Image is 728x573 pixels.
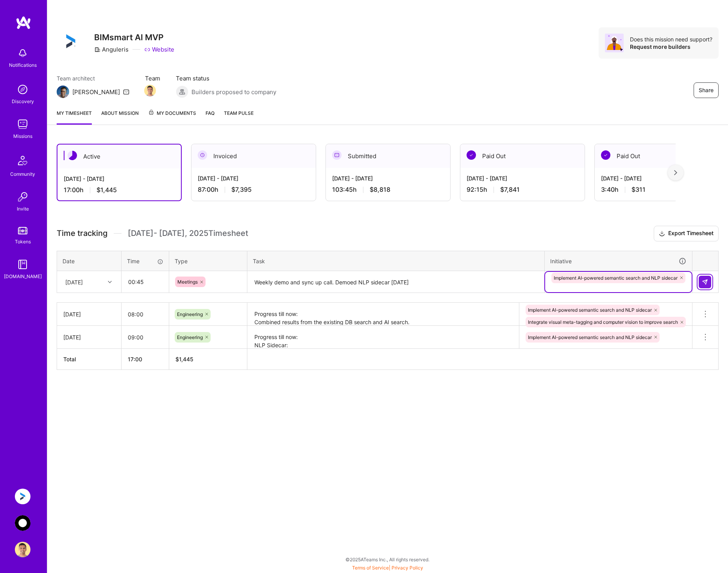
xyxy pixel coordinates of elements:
[191,144,316,168] div: Invoiced
[97,186,117,194] span: $1,445
[63,310,115,318] div: [DATE]
[63,333,115,341] div: [DATE]
[64,175,175,183] div: [DATE] - [DATE]
[550,257,687,266] div: Initiative
[699,86,714,94] span: Share
[145,84,155,97] a: Team Member Avatar
[198,150,207,160] img: Invoiced
[108,280,112,284] i: icon Chevron
[176,74,276,82] span: Team status
[13,132,32,140] div: Missions
[630,36,712,43] div: Does this mission need support?
[248,327,518,348] textarea: Progress till now: NLP Sidecar: Implemented the UI for the chat conversation with the user. Added...
[326,144,450,168] div: Submitted
[64,186,175,194] div: 17:00 h
[65,278,83,286] div: [DATE]
[144,85,156,96] img: Team Member Avatar
[352,565,389,571] a: Terms of Service
[659,230,665,238] i: icon Download
[528,307,652,313] span: Implement AI-powered semantic search and NLP sidecar
[47,550,728,569] div: © 2025 ATeams Inc., All rights reserved.
[601,174,713,182] div: [DATE] - [DATE]
[10,170,35,178] div: Community
[148,109,196,118] span: My Documents
[191,88,276,96] span: Builders proposed to company
[631,186,646,194] span: $311
[554,275,678,281] span: Implement AI-powered semantic search and NLP sidecar
[198,186,309,194] div: 87:00 h
[169,251,247,271] th: Type
[630,43,712,50] div: Request more builders
[176,86,188,98] img: Builders proposed to company
[18,227,27,234] img: tokens
[601,150,610,160] img: Paid Out
[13,489,32,504] a: Anguleris: BIMsmart AI MVP
[198,174,309,182] div: [DATE] - [DATE]
[122,304,169,325] input: HH:MM
[13,151,32,170] img: Community
[148,109,196,125] a: My Documents
[206,109,215,125] a: FAQ
[57,251,122,271] th: Date
[605,34,624,52] img: Avatar
[175,356,193,362] span: $ 1,445
[332,174,444,182] div: [DATE] - [DATE]
[699,276,712,288] div: null
[500,186,520,194] span: $7,841
[332,186,444,194] div: 103:45 h
[177,311,203,317] span: Engineering
[528,334,652,340] span: Implement AI-powered semantic search and NLP sidecar
[13,515,32,531] a: AnyTeam: Team for AI-Powered Sales Platform
[370,186,390,194] span: $8,818
[224,110,254,116] span: Team Pulse
[9,61,37,69] div: Notifications
[15,542,30,557] img: User Avatar
[145,74,160,82] span: Team
[122,271,168,292] input: HH:MM
[15,515,30,531] img: AnyTeam: Team for AI-Powered Sales Platform
[177,334,203,340] span: Engineering
[694,82,719,98] button: Share
[94,32,174,42] h3: BIMsmart AI MVP
[231,186,252,194] span: $7,395
[467,174,578,182] div: [DATE] - [DATE]
[15,257,30,272] img: guide book
[127,257,163,265] div: Time
[601,186,713,194] div: 3:40 h
[128,228,248,238] span: [DATE] - [DATE] , 2025 Timesheet
[101,109,139,125] a: About Mission
[57,228,107,238] span: Time tracking
[595,144,719,168] div: Paid Out
[123,89,129,95] i: icon Mail
[16,16,31,30] img: logo
[352,565,423,571] span: |
[4,272,42,280] div: [DOMAIN_NAME]
[68,151,77,160] img: Active
[177,279,198,285] span: Meetings
[12,97,34,105] div: Discovery
[57,74,129,82] span: Team architect
[122,327,169,348] input: HH:MM
[224,109,254,125] a: Team Pulse
[702,279,708,285] img: Submit
[122,349,169,370] th: 17:00
[72,88,120,96] div: [PERSON_NAME]
[467,186,578,194] div: 92:15 h
[15,45,30,61] img: bell
[17,205,29,213] div: Invite
[15,116,30,132] img: teamwork
[57,145,181,168] div: Active
[332,150,342,160] img: Submitted
[247,251,545,271] th: Task
[144,45,174,54] a: Website
[94,46,100,53] i: icon CompanyGray
[57,27,85,55] img: Company Logo
[57,349,122,370] th: Total
[467,150,476,160] img: Paid Out
[528,319,678,325] span: Integrate visual meta-tagging and computer vision to improve search
[248,272,544,293] textarea: Weekly demo and sync up call. Demoed NLP sidecar [DATE]
[674,170,677,175] img: right
[248,303,518,325] textarea: Progress till now: Combined results from the existing DB search and AI search. Removed products m...
[15,189,30,205] img: Invite
[15,82,30,97] img: discovery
